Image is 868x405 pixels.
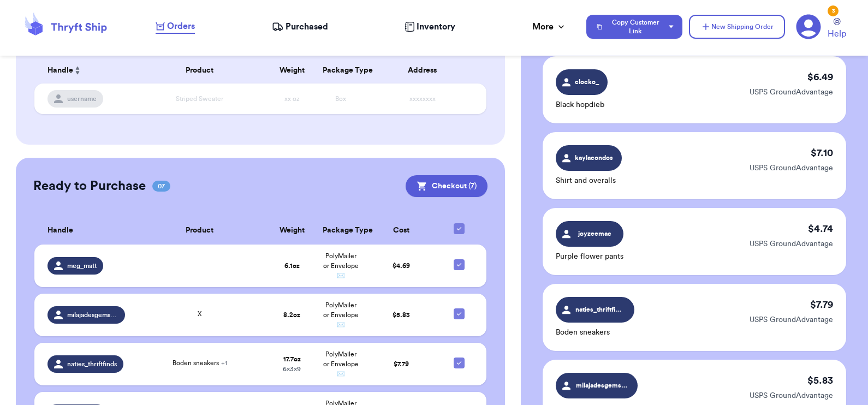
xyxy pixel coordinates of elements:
span: + 1 [221,360,227,366]
span: milajadesgemsshop [576,380,628,390]
p: $ 4.74 [808,221,833,236]
span: PolyMailer or Envelope ✉️ [323,253,359,279]
span: X [198,311,201,317]
strong: 6.1 oz [284,263,300,269]
span: xx oz [284,96,300,102]
span: clocko_ [573,77,601,87]
div: 3 [828,5,839,16]
span: Handle [47,65,73,76]
th: Product [132,57,268,84]
span: Inventory [417,20,455,33]
a: Help [828,18,846,40]
span: $ 7.79 [394,361,409,367]
span: username [67,94,97,103]
p: $ 7.79 [810,297,833,312]
span: PolyMailer or Envelope ✉️ [323,302,359,328]
th: Address [365,57,487,84]
span: $ 4.69 [393,263,410,269]
th: Package Type [316,57,365,84]
button: Sort ascending [73,64,82,77]
th: Weight [267,57,316,84]
p: USPS GroundAdvantage [750,239,833,249]
h2: Ready to Purchase [33,177,146,195]
span: Box [335,96,346,102]
p: $ 7.10 [811,145,833,160]
p: USPS GroundAdvantage [750,314,833,325]
p: USPS GroundAdvantage [750,87,833,98]
a: Orders [156,20,195,34]
span: milajadesgemsshop [67,311,118,319]
span: Boden sneakers [173,360,227,366]
span: PolyMailer or Envelope ✉️ [323,351,359,377]
p: Boden sneakers [556,327,634,338]
th: Weight [267,217,316,245]
button: Checkout (7) [406,175,487,197]
strong: 17.7 oz [283,356,301,362]
th: Package Type [316,217,365,245]
p: Black hopdieb [556,99,608,110]
span: joyzeemac [574,229,615,239]
span: Purchased [286,20,328,33]
span: 6 x 3 x 9 [283,366,301,372]
span: Striped Sweater [176,96,223,102]
p: Shirt and overalls [556,175,622,186]
span: Help [828,27,846,40]
span: naties_thriftfinds [575,305,625,314]
p: $ 5.83 [807,373,833,388]
div: More [532,20,567,33]
span: kaylacondos [574,153,614,163]
span: Orders [167,20,195,33]
a: Purchased [272,20,328,33]
th: Product [132,217,268,245]
p: Purple flower pants [556,251,623,262]
button: New Shipping Order [689,15,785,39]
p: USPS GroundAdvantage [750,390,833,401]
strong: 8.2 oz [283,312,300,318]
p: $ 6.49 [807,69,833,85]
p: USPS GroundAdvantage [750,163,833,174]
a: Inventory [405,20,455,33]
a: 3 [796,14,821,39]
span: xxxxxxxx [409,96,436,102]
span: naties_thriftfinds [67,360,117,368]
th: Cost [365,217,438,245]
span: $ 5.83 [393,312,410,318]
span: meg_matt [67,261,97,270]
button: Copy Customer Link [586,15,682,39]
span: 07 [152,181,170,192]
span: Handle [47,225,73,236]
